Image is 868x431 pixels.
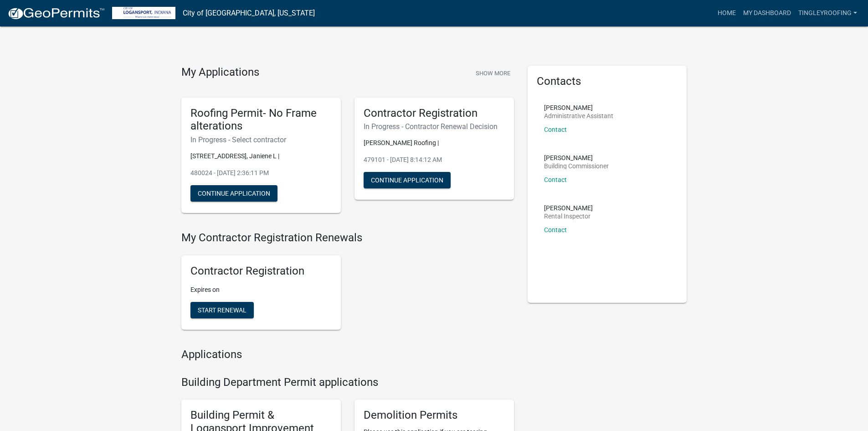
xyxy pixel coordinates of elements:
[190,265,332,278] h5: Contractor Registration
[190,285,332,295] p: Expires on
[112,7,175,19] img: City of Logansport, Indiana
[190,302,254,318] button: Start Renewal
[364,122,505,131] h6: In Progress - Contractor Renewal Decision
[181,231,514,337] wm-registration-list-section: My Contractor Registration Renewals
[190,107,332,133] h5: Roofing Permit- No Frame alterations
[544,226,567,234] a: Contact
[364,107,505,120] h5: Contractor Registration
[472,66,514,81] button: Show More
[364,409,505,422] h5: Demolition Permits
[364,172,451,188] button: Continue Application
[181,376,514,389] h4: Building Department Permit applications
[181,66,259,79] h4: My Applications
[544,205,593,211] p: [PERSON_NAME]
[544,176,567,183] a: Contact
[714,5,740,22] a: Home
[190,135,332,144] h6: In Progress - Select contractor
[364,155,505,165] p: 479101 - [DATE] 8:14:12 AM
[181,348,514,361] h4: Applications
[795,5,861,22] a: tingleyroofing
[181,231,514,244] h4: My Contractor Registration Renewals
[537,75,678,88] h5: Contacts
[544,155,609,161] p: [PERSON_NAME]
[544,113,613,119] p: Administrative Assistant
[544,126,567,133] a: Contact
[190,151,332,161] p: [STREET_ADDRESS], Janiene L |
[198,306,247,313] span: Start Renewal
[544,163,609,169] p: Building Commissioner
[183,5,315,21] a: City of [GEOGRAPHIC_DATA], [US_STATE]
[544,213,593,219] p: Rental Inspector
[190,168,332,178] p: 480024 - [DATE] 2:36:11 PM
[190,185,277,202] button: Continue Application
[544,104,613,111] p: [PERSON_NAME]
[740,5,795,22] a: My Dashboard
[364,138,505,148] p: [PERSON_NAME] Roofing |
